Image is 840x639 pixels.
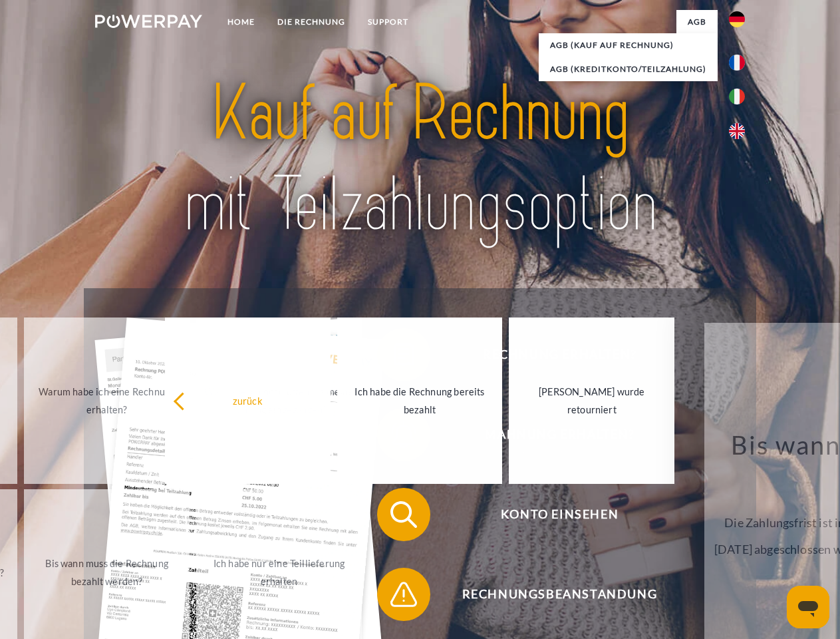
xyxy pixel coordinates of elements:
[729,55,745,71] img: fr
[356,10,420,34] a: SUPPORT
[729,123,745,139] img: en
[95,15,202,28] img: logo-powerpay-white.svg
[204,554,354,590] div: Ich habe nur eine Teillieferung erhalten
[517,383,666,419] div: [PERSON_NAME] wurde retourniert
[396,568,722,621] span: Rechnungsbeanstandung
[539,33,718,57] a: AGB (Kauf auf Rechnung)
[216,10,266,34] a: Home
[173,391,323,409] div: zurück
[396,488,722,541] span: Konto einsehen
[729,11,745,27] img: de
[387,498,420,531] img: qb_search.svg
[539,57,718,81] a: AGB (Kreditkonto/Teilzahlung)
[729,89,745,105] img: it
[676,10,718,34] a: agb
[377,488,723,541] button: Konto einsehen
[345,383,495,419] div: Ich habe die Rechnung bereits bezahlt
[266,10,356,34] a: DIE RECHNUNG
[32,383,182,419] div: Warum habe ich eine Rechnung erhalten?
[377,568,723,621] button: Rechnungsbeanstandung
[787,586,829,628] iframe: Schaltfläche zum Öffnen des Messaging-Fensters
[387,578,420,611] img: qb_warning.svg
[32,554,182,590] div: Bis wann muss die Rechnung bezahlt werden?
[127,64,713,255] img: title-powerpay_de.svg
